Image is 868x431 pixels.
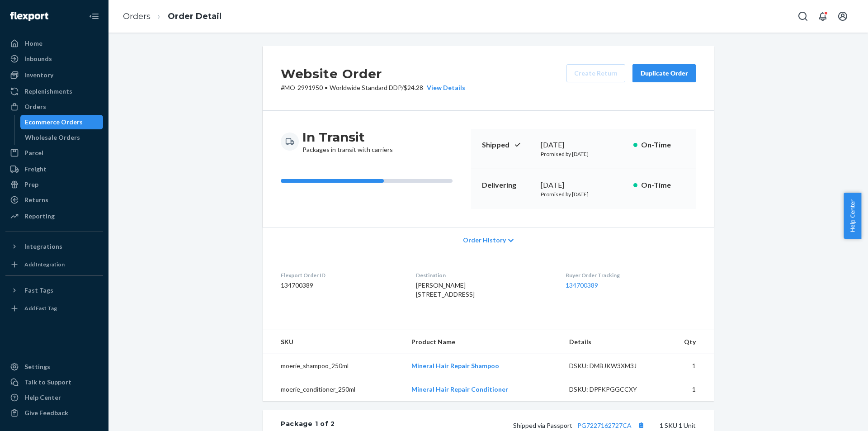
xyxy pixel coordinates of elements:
[24,378,71,387] div: Talk to Support
[5,257,103,272] a: Add Integration
[513,422,647,429] span: Shipped via Passport
[325,84,328,91] span: •
[302,129,393,145] h3: In Transit
[661,330,714,354] th: Qty
[423,83,465,92] button: View Details
[5,209,103,223] a: Reporting
[641,140,685,150] p: On-Time
[24,39,42,48] div: Home
[5,52,103,66] a: Inbounds
[5,36,103,51] a: Home
[416,271,551,279] dt: Destination
[632,64,696,82] button: Duplicate Order
[24,242,62,251] div: Integrations
[5,84,103,99] a: Replenishments
[263,378,404,401] td: moerie_conditioner_250ml
[569,361,654,370] div: DSKU: DMBJKW3XM3J
[844,193,861,239] button: Help Center
[24,393,61,402] div: Help Center
[5,360,103,374] a: Settings
[123,11,151,21] a: Orders
[641,180,685,190] p: On-Time
[5,177,103,192] a: Prep
[24,87,72,96] div: Replenishments
[281,271,401,279] dt: Flexport Order ID
[541,140,626,150] div: [DATE]
[416,281,475,298] span: [PERSON_NAME] [STREET_ADDRESS]
[168,11,222,21] a: Order Detail
[24,102,46,111] div: Orders
[635,419,647,431] button: Copy tracking number
[5,193,103,207] a: Returns
[814,7,832,25] button: Open notifications
[85,7,103,25] button: Close Navigation
[24,286,53,295] div: Fast Tags
[5,375,103,389] a: Talk to Support
[566,271,696,279] dt: Buyer Order Tracking
[5,146,103,160] a: Parcel
[10,12,48,21] img: Flexport logo
[25,118,83,127] div: Ecommerce Orders
[566,281,598,289] a: 134700389
[569,385,654,394] div: DSKU: DPFKPGGCCXY
[541,180,626,190] div: [DATE]
[24,260,65,268] div: Add Integration
[24,148,43,157] div: Parcel
[834,7,852,25] button: Open account menu
[5,239,103,254] button: Integrations
[5,68,103,82] a: Inventory
[577,422,632,429] a: PG7227162727CA
[5,390,103,405] a: Help Center
[116,3,229,30] ol: breadcrumbs
[661,378,714,401] td: 1
[411,362,499,369] a: Mineral Hair Repair Shampoo
[541,150,626,158] p: Promised by [DATE]
[281,419,335,431] div: Package 1 of 2
[482,140,533,150] p: Shipped
[281,64,465,83] h2: Website Order
[24,408,68,417] div: Give Feedback
[24,195,48,204] div: Returns
[281,83,465,92] p: # MO-2991950 / $24.28
[640,69,688,78] div: Duplicate Order
[5,406,103,420] button: Give Feedback
[24,304,57,312] div: Add Fast Tag
[5,283,103,298] button: Fast Tags
[281,281,401,290] dd: 134700389
[263,354,404,378] td: moerie_shampoo_250ml
[330,84,401,91] span: Worldwide Standard DDP
[5,301,103,316] a: Add Fast Tag
[411,385,508,393] a: Mineral Hair Repair Conditioner
[24,362,50,371] div: Settings
[404,330,562,354] th: Product Name
[794,7,812,25] button: Open Search Box
[463,236,506,245] span: Order History
[20,115,104,129] a: Ecommerce Orders
[661,354,714,378] td: 1
[335,419,696,431] div: 1 SKU 1 Unit
[302,129,393,154] div: Packages in transit with carriers
[263,330,404,354] th: SKU
[482,180,533,190] p: Delivering
[541,190,626,198] p: Promised by [DATE]
[25,133,80,142] div: Wholesale Orders
[20,130,104,145] a: Wholesale Orders
[566,64,625,82] button: Create Return
[24,212,55,221] div: Reporting
[24,180,38,189] div: Prep
[5,162,103,176] a: Freight
[24,165,47,174] div: Freight
[24,71,53,80] div: Inventory
[5,99,103,114] a: Orders
[24,54,52,63] div: Inbounds
[562,330,661,354] th: Details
